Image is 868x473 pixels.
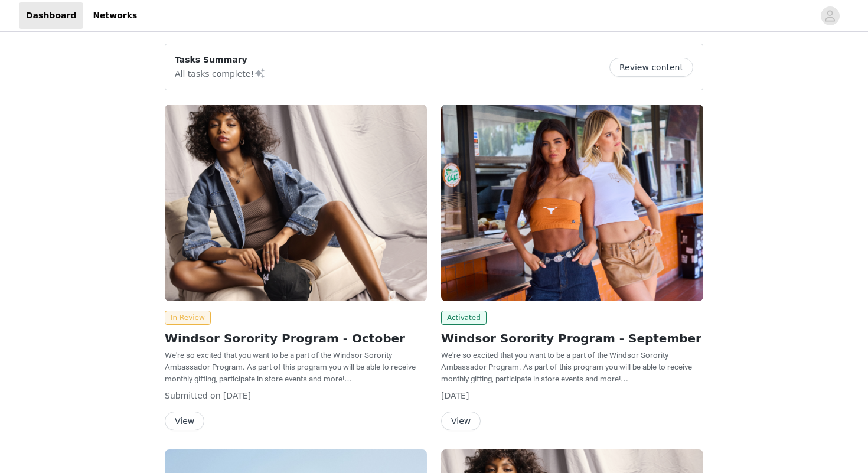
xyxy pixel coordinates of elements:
[165,391,221,400] span: Submitted on
[609,58,693,77] button: Review content
[165,330,427,347] h2: Windsor Sorority Program - October
[441,105,703,301] img: Windsor
[165,351,416,383] span: We're so excited that you want to be a part of the Windsor Sorority Ambassador Program. As part o...
[175,54,266,66] p: Tasks Summary
[441,391,469,400] span: [DATE]
[19,2,83,29] a: Dashboard
[86,2,144,29] a: Networks
[441,417,481,426] a: View
[441,330,703,347] h2: Windsor Sorority Program - September
[824,6,836,25] div: avatar
[165,412,204,430] button: View
[175,66,266,80] p: All tasks complete!
[441,412,481,430] button: View
[441,351,692,383] span: We're so excited that you want to be a part of the Windsor Sorority Ambassador Program. As part o...
[165,311,211,325] span: In Review
[441,311,487,325] span: Activated
[165,105,427,301] img: Windsor
[223,391,251,400] span: [DATE]
[165,417,204,426] a: View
